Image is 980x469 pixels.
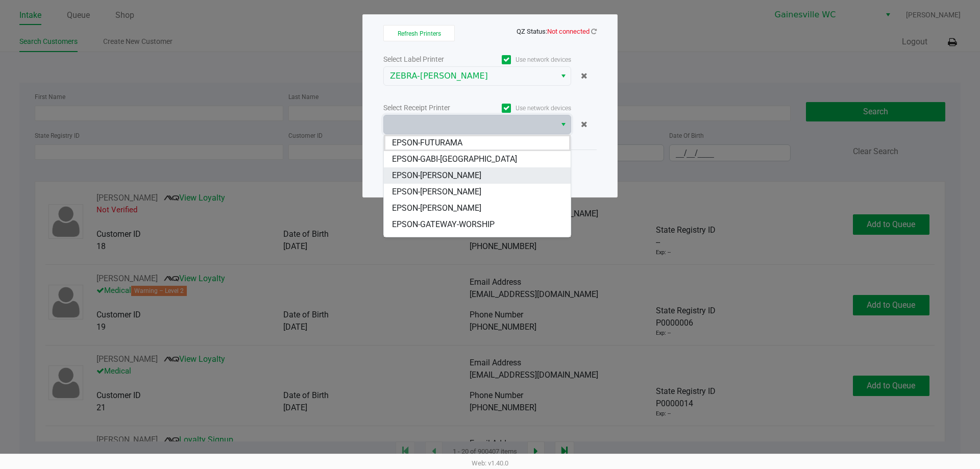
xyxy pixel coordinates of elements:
[477,55,571,64] label: Use network devices
[390,70,550,82] span: ZEBRA-[PERSON_NAME]
[392,235,481,247] span: EPSON-[PERSON_NAME]
[392,218,495,231] span: EPSON-GATEWAY-WORSHIP
[392,169,481,182] span: EPSON-[PERSON_NAME]
[383,25,455,41] button: Refresh Printers
[392,186,481,198] span: EPSON-[PERSON_NAME]
[383,103,477,113] div: Select Receipt Printer
[477,104,571,113] label: Use network devices
[383,54,477,65] div: Select Label Printer
[392,202,481,214] span: EPSON-[PERSON_NAME]
[556,115,571,134] button: Select
[392,137,462,149] span: EPSON-FUTURAMA
[392,153,517,165] span: EPSON-GABI-[GEOGRAPHIC_DATA]
[556,67,571,85] button: Select
[472,459,508,467] span: Web: v1.40.0
[398,30,441,37] span: Refresh Printers
[517,28,597,35] span: QZ Status:
[547,28,590,35] span: Not connected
